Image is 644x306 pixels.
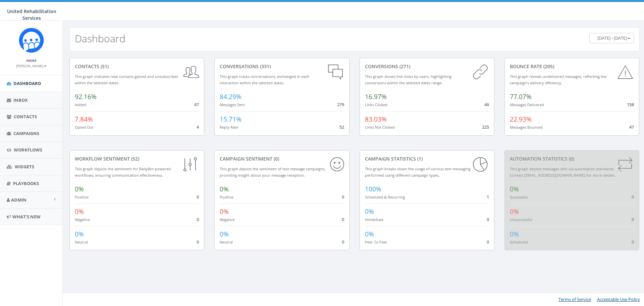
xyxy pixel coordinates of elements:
small: Successful [510,194,528,200]
small: Messages Bounced [510,125,543,130]
div: Automation Statistics [510,156,634,162]
div: conversions [365,63,489,70]
small: This graph breaks down the usage of various text messaging performed using different campaign types. [365,166,471,178]
small: Links Clicked [365,102,387,107]
div: conversations [220,63,344,70]
span: 0 [197,194,199,200]
span: [DATE] - [DATE] [597,35,627,41]
span: Campaigns [13,130,39,136]
small: Peer To Peer [365,239,387,245]
a: Terms of Service [558,296,591,302]
span: 92.16% [75,92,97,101]
div: contacts [75,63,199,70]
small: Name [26,58,37,63]
small: Positive [220,194,233,200]
span: Playbooks [13,180,39,186]
small: Added [75,102,86,107]
span: (205) [542,63,554,70]
span: 0 [632,239,634,245]
span: Workflows [14,147,42,153]
span: 47 [194,101,199,107]
span: 0 [197,239,199,245]
small: Unsuccessful [510,217,532,222]
span: 0% [75,207,84,216]
span: 0 [197,216,199,222]
span: (331) [259,63,271,70]
span: Dashboard [13,80,41,86]
small: Neutral [220,239,233,245]
span: 84.29% [220,92,241,101]
small: Messages Sent [220,102,245,107]
div: Bounce Rate [510,63,634,70]
span: 16.97% [365,92,387,101]
span: 7.84% [75,115,93,124]
span: 0% [510,207,519,216]
span: 0% [75,185,84,193]
div: Workflow Sentiment [75,156,199,162]
span: What's New [12,214,41,220]
span: 15.71% [220,115,241,124]
span: 279 [337,101,344,107]
small: This graph reveals undelivered messages, reflecting the campaign's delivery efficiency. [510,74,606,85]
small: Links Not Clicked [365,125,395,130]
small: This graph shows link clicks by users, highlighting conversions within the selected dates range. [365,74,451,85]
small: Reply Rate [220,125,238,130]
small: Messages Delivered [510,102,544,107]
span: (52) [130,156,139,162]
span: Contacts [14,114,37,120]
small: Negative [75,217,90,222]
span: 52 [339,124,344,130]
small: This graph indicates new contacts gained and unsubscribes within the selected dates. [75,74,178,85]
span: 46 [484,101,489,107]
span: 0% [510,185,519,193]
span: 22.93% [510,115,532,124]
span: (0) [568,156,574,162]
span: 4 [197,124,199,130]
a: [PERSON_NAME] [16,62,47,69]
a: Acceptable Use Policy [597,296,640,302]
small: Negative [220,217,235,222]
small: Opted Out [75,125,94,130]
h2: Dashboard [75,33,125,44]
span: 1 [487,194,489,200]
span: 225 [482,124,489,130]
span: 0% [75,230,84,238]
span: (51) [99,63,109,70]
small: This graph tracks conversations, exchanged in each interaction within the selected dates. [220,74,309,85]
small: This graph depicts the sentiment for RallyBot-powered workflows, ensuring communication effective... [75,166,171,178]
span: 0% [365,230,374,238]
small: Scheduled & Recurring [365,194,405,200]
span: 0% [510,230,519,238]
span: 0 [487,239,489,245]
span: 158 [627,101,634,107]
small: [PERSON_NAME] [16,63,47,68]
span: 83.03% [365,115,387,124]
span: United Rehabilitation Services [7,8,56,21]
span: 0 [342,194,344,200]
span: (0) [272,156,279,162]
span: Admin [11,197,26,203]
small: Immediate [365,217,383,222]
img: Rally_Corp_Icon_1.png [19,28,44,53]
span: 0% [220,185,229,193]
span: (271) [398,63,410,70]
span: 0 [487,216,489,222]
small: Positive [75,194,89,200]
span: (1) [416,156,423,162]
div: Campaign Statistics [365,156,489,162]
span: 77.07% [510,92,532,101]
span: Widgets [15,164,34,170]
small: Scheduled [510,239,528,245]
span: 100% [365,185,381,193]
span: 0% [220,207,229,216]
span: 47 [629,124,634,130]
span: 0% [220,230,229,238]
span: Inbox [13,97,28,103]
span: 0 [632,194,634,200]
span: 0% [365,207,374,216]
span: 0 [632,216,634,222]
div: Campaign Sentiment [220,156,344,162]
small: Neutral [75,239,88,245]
small: This graph depicts messages sent via automation standards. Contact [EMAIL_ADDRESS][DOMAIN_NAME] f... [510,166,615,178]
small: This graph depicts the sentiment of text message campaigns, providing insight about your message ... [220,166,325,178]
